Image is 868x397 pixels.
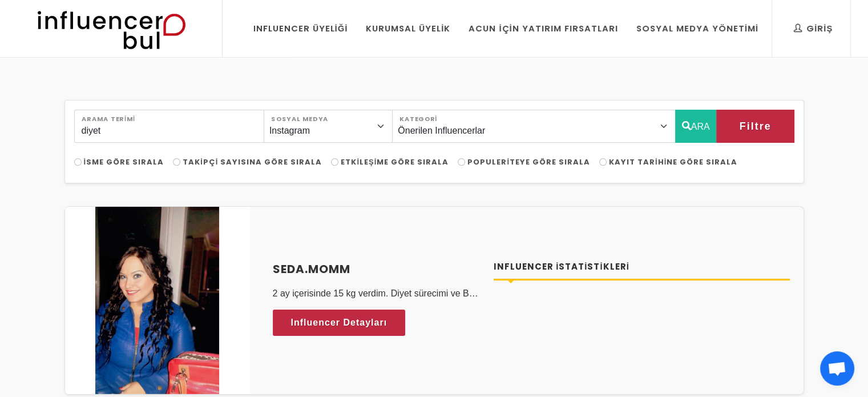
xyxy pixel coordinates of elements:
a: Açık sohbet [820,351,854,386]
input: Kayıt Tarihine Göre Sırala [599,158,607,166]
h4: Influencer İstatistikleri [494,260,790,274]
input: Search.. [74,110,264,143]
span: Influencer Detayları [291,314,387,331]
span: İsme Göre Sırala [84,157,164,167]
a: seda.momm [273,260,481,278]
span: Filtre [739,117,771,136]
div: Sosyal Medya Yönetimi [636,22,758,35]
div: Acun İçin Yatırım Fırsatları [469,22,617,35]
span: Populeriteye Göre Sırala [467,157,590,167]
span: Kayıt Tarihine Göre Sırala [609,157,737,167]
a: Influencer Detayları [273,310,406,336]
div: Giriş [794,22,833,35]
button: Filtre [716,110,794,143]
button: ARA [675,110,717,143]
input: Etkileşime Göre Sırala [331,158,338,166]
input: İsme Göre Sırala [74,158,82,166]
div: Kurumsal Üyelik [366,22,450,35]
p: 2 ay içerisinde 15 kg verdim. Diyet sürecimi ve Bu serüvenimi instagram hesabımda takipçilerim il... [273,287,481,300]
input: Takipçi Sayısına Göre Sırala [173,158,180,166]
span: Etkileşime Göre Sırala [341,157,449,167]
div: Influencer Üyeliği [253,22,348,35]
input: Populeriteye Göre Sırala [458,158,465,166]
span: Takipçi Sayısına Göre Sırala [183,157,322,167]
